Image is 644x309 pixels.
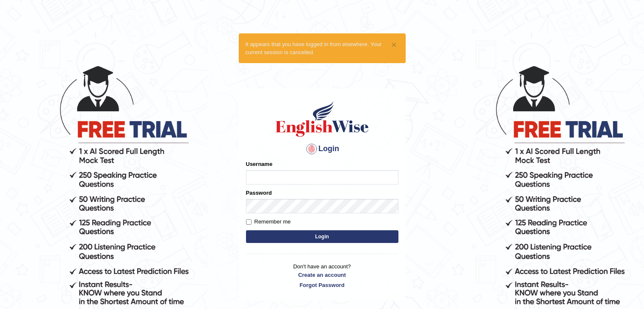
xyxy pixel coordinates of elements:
img: Logo of English Wise sign in for intelligent practice with AI [274,100,370,138]
a: Create an account [246,271,398,279]
label: Username [246,160,273,168]
label: Remember me [246,218,291,226]
p: Don't have an account? [246,262,398,289]
button: × [391,40,396,49]
h4: Login [246,142,398,156]
button: Login [246,230,398,243]
input: Remember me [246,219,252,225]
a: Forgot Password [246,281,398,289]
label: Password [246,189,272,197]
div: It appears that you have logged in from elsewhere. Your current session is cancelled [239,33,406,63]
